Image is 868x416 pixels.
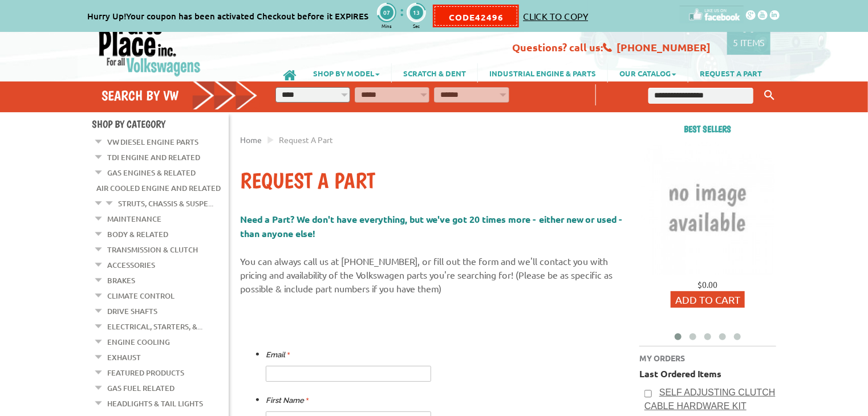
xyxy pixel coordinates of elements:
[675,293,740,305] span: Add to Cart
[671,291,745,308] button: Add to Cart
[377,22,396,29] div: Mins
[107,350,141,365] a: Exhaust
[302,63,391,83] a: SHOP BY MODEL
[107,165,196,180] a: Gas Engines & Related
[266,348,290,362] label: Email
[266,394,309,407] label: First Name
[379,4,396,21] div: 07
[408,4,425,21] div: 13
[639,367,776,381] p: Last Ordered Items
[92,118,229,130] h4: Shop By Category
[680,6,744,23] img: facebook-custom.png
[107,150,200,165] a: TDI Engine and Related
[107,335,170,349] a: Engine Cooling
[698,279,718,289] span: $0.00
[107,242,198,257] a: Transmission & Clutch
[688,63,773,83] a: REQUEST A PART
[96,181,221,195] a: Air Cooled Engine and Related
[107,134,198,149] a: VW Diesel Engine Parts
[478,63,607,83] a: INDUSTRIAL ENGINE & PARTS
[639,124,776,134] h2: Best sellers
[107,273,135,288] a: Brakes
[107,396,203,411] a: Headlights & Tail Lights
[118,196,213,211] a: Struts, Chassis & Suspe...
[240,213,623,239] span: Need a Part? We don't have everything, but we've got 20 times more - either new or used - than an...
[107,211,161,226] a: Maintenance
[639,353,685,363] span: My Orders
[107,258,155,272] a: Accessories
[240,168,628,195] h1: Request a Part
[517,9,588,23] p: Click to copy
[608,63,688,83] a: OUR CATALOG
[107,381,175,395] a: Gas Fuel Related
[240,134,262,145] a: Home
[407,22,426,29] div: Sec
[644,388,776,411] a: Self Adjusting Clutch Cable Hardware Kit
[107,319,202,334] a: Electrical, Starters, &...
[87,10,368,23] div: Hurry Up!Your coupon has been activated Checkout before it EXPIRES
[98,11,202,77] img: Parts Place Inc!
[761,86,778,105] button: Keyword Search
[240,212,628,295] p: You can always call us at [PHONE_NUMBER], or fill out the form and we'll contact you with pricing...
[733,36,765,48] p: 5 items
[107,288,175,303] a: Climate Control
[435,6,517,26] div: CODE42496
[107,365,184,380] a: Featured Products
[107,227,168,242] a: Body & Related
[102,87,258,104] h4: Search by VW
[392,63,477,83] a: SCRATCH & DENT
[279,134,333,145] span: Request a part
[107,304,157,319] a: Drive Shafts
